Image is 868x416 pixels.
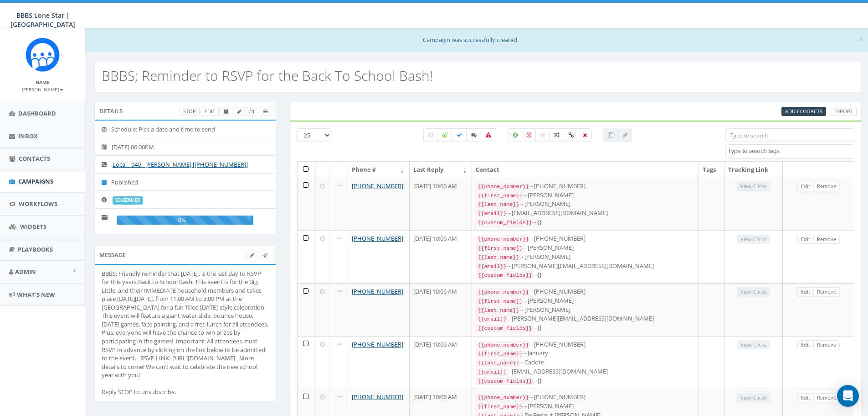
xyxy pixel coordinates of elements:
[797,287,814,297] a: Edit
[249,108,254,115] span: Clone Campaign
[10,11,75,29] span: BBBS Lone Star | [GEOGRAPHIC_DATA]
[410,283,473,336] td: [DATE] 10:06 AM
[352,287,403,295] a: [PHONE_NUMBER]
[578,128,592,142] label: Removed
[352,393,403,401] a: [PHONE_NUMBER]
[201,107,219,116] a: Edit
[476,218,694,227] div: - {}
[476,210,508,218] code: {{email}}
[476,297,524,305] code: {{first_name}}
[102,179,111,185] i: Published
[19,200,57,208] span: Workflows
[858,35,864,44] button: Close
[117,216,253,225] div: 0%
[476,358,694,367] div: - Cadote
[476,306,521,315] code: {{last_name}}
[476,244,524,253] code: {{first_name}}
[410,336,473,389] td: [DATE] 10:06 AM
[476,288,530,296] code: {{phone_number}}
[813,235,840,244] a: Remove
[476,350,524,358] code: {{first_name}}
[476,191,694,200] div: - [PERSON_NAME]
[15,268,36,276] span: Admin
[26,37,60,72] img: Rally_Corp_Icon_1.png
[564,128,579,142] label: Link Clicked
[831,107,857,116] a: Export
[476,376,694,385] div: - {}
[797,235,814,244] a: Edit
[476,287,694,296] div: - [PHONE_NUMBER]
[476,305,694,315] div: - [PERSON_NAME]
[476,377,534,385] code: {{custom_fields}}
[813,287,840,297] a: Remove
[476,341,530,349] code: {{phone_number}}
[858,33,864,46] span: ×
[476,271,534,279] code: {{custom_fields}}
[476,403,524,411] code: {{first_name}}
[476,219,534,227] code: {{custom_fields}}
[476,315,508,323] code: {{email}}
[476,182,694,191] div: - [PHONE_NUMBER]
[476,243,694,253] div: - [PERSON_NAME]
[410,162,473,178] th: Last Reply: activate to sort column ascending
[18,109,56,117] span: Dashboard
[699,162,724,178] th: Tags
[410,178,473,231] td: [DATE] 10:06 AM
[20,222,46,231] span: Widgets
[728,147,854,155] textarea: Search
[423,128,438,142] label: Pending
[22,86,63,93] small: [PERSON_NAME]
[724,162,783,178] th: Tracking Link
[19,154,50,163] span: Contacts
[476,253,694,262] div: - [PERSON_NAME]
[476,200,694,209] div: - [PERSON_NAME]
[813,340,840,350] a: Remove
[452,128,467,142] label: Delivered
[476,402,694,411] div: - [PERSON_NAME]
[785,108,822,115] span: Add Contacts
[476,200,521,209] code: {{last_name}}
[813,393,840,403] a: Remove
[410,230,473,283] td: [DATE] 10:06 AM
[263,108,267,115] span: View Campaign Delivery Statistics
[781,107,826,116] a: Add Contacts
[813,182,840,191] a: Remove
[476,368,508,376] code: {{email}}
[94,102,276,120] div: Details
[352,234,403,242] a: [PHONE_NUMBER]
[522,128,536,142] label: Negative
[18,177,53,185] span: Campaigns
[476,340,694,349] div: - [PHONE_NUMBER]
[476,349,694,358] div: - January
[18,245,53,253] span: Playbooks
[476,359,521,367] code: {{last_name}}
[476,209,694,218] div: - [EMAIL_ADDRESS][DOMAIN_NAME]
[797,393,814,403] a: Edit
[797,182,814,191] a: Edit
[476,314,694,323] div: - [PERSON_NAME][EMAIL_ADDRESS][DOMAIN_NAME]
[476,262,694,271] div: - [PERSON_NAME][EMAIL_ADDRESS][DOMAIN_NAME]
[17,290,55,299] span: What's New
[250,252,254,258] span: Edit Campaign Body
[352,340,403,348] a: [PHONE_NUMBER]
[476,393,694,402] div: - [PHONE_NUMBER]
[535,128,550,142] label: Neutral
[725,128,854,142] input: Type to search
[785,108,822,115] span: CSV files only
[476,324,534,332] code: {{custom_fields}}
[113,160,248,169] a: Local - 940 - [PERSON_NAME] [[PHONE_NUMBER]]
[476,394,530,402] code: {{phone_number}}
[476,253,521,262] code: {{last_name}}
[102,68,433,83] h2: BBBS; Reminder to RSVP for the Back To School Bash!
[36,79,50,85] small: Name
[102,126,111,132] i: Schedule: Pick a date and time to send
[262,252,267,258] span: Send Test Message
[476,263,508,271] code: {{email}}
[476,234,694,243] div: - [PHONE_NUMBER]
[476,367,694,376] div: - [EMAIL_ADDRESS][DOMAIN_NAME]
[95,121,276,138] li: Schedule: Pick a date and time to send
[224,108,229,115] span: Archive Campaign
[95,173,276,191] li: Published
[481,128,496,142] label: Bounced
[18,132,38,140] span: Inbox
